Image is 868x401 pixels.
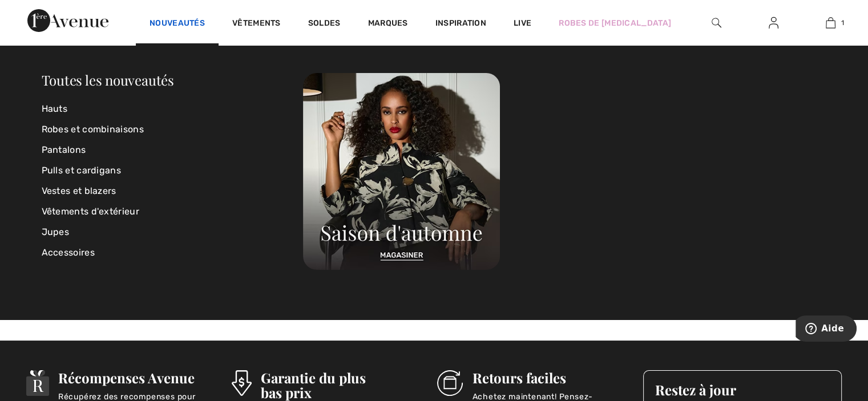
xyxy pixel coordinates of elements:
[514,17,531,29] a: Live
[303,73,500,270] img: 250825112755_e80b8af1c0156.jpg
[42,222,304,242] a: Jupes
[42,242,304,263] a: Accessoires
[42,119,304,140] a: Robes et combinaisons
[58,370,197,385] h3: Récompenses Avenue
[559,17,671,29] a: Robes de [MEDICAL_DATA]
[42,181,304,201] a: Vestes et blazers
[655,382,830,397] h3: Restez à jour
[802,16,858,30] a: 1
[368,18,408,30] a: Marques
[826,16,835,30] img: Mon panier
[42,201,304,222] a: Vêtements d'extérieur
[435,18,486,30] span: Inspiration
[232,18,281,30] a: Vêtements
[712,16,721,30] img: recherche
[796,315,857,344] iframe: Ouvre un widget dans lequel vous pouvez trouver plus d’informations
[42,71,174,89] a: Toutes les nouveautés
[308,18,341,30] a: Soldes
[261,370,403,400] h3: Garantie du plus bas prix
[150,18,205,30] a: Nouveautés
[437,370,463,396] img: Retours faciles
[760,16,788,30] a: Se connecter
[769,16,778,30] img: Mes infos
[841,18,844,28] span: 1
[42,160,304,181] a: Pulls et cardigans
[26,370,49,396] img: Récompenses Avenue
[27,9,108,32] img: 1ère Avenue
[232,370,251,396] img: Garantie du plus bas prix
[42,99,304,119] a: Hauts
[42,140,304,160] a: Pantalons
[472,370,608,385] h3: Retours faciles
